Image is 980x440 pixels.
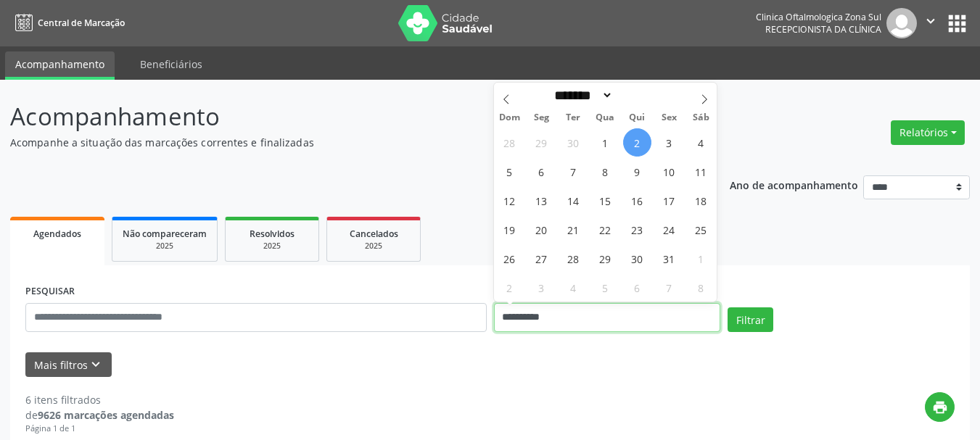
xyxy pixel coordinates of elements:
[494,113,526,123] span: Dom
[923,13,939,29] i: 
[527,186,556,215] span: Outubro 13, 2025
[891,120,965,145] button: Relatórios
[559,244,588,273] span: Outubro 28, 2025
[559,215,588,244] span: Outubro 21, 2025
[123,228,207,240] span: Não compareceram
[655,157,683,186] span: Outubro 10, 2025
[25,352,112,378] button: Mais filtroskeyboard_arrow_down
[559,273,588,302] span: Novembro 4, 2025
[495,128,524,157] span: Setembro 28, 2025
[621,113,653,123] span: Qui
[886,8,917,38] img: img
[527,157,556,186] span: Outubro 6, 2025
[655,128,683,157] span: Outubro 3, 2025
[25,281,75,303] label: PESQUISAR
[25,423,174,435] div: Página 1 de 1
[687,215,715,244] span: Outubro 25, 2025
[623,244,651,273] span: Outubro 30, 2025
[38,408,174,422] strong: 9626 marcações agendadas
[10,135,682,150] p: Acompanhe a situação das marcações correntes e finalizadas
[623,128,651,157] span: Outubro 2, 2025
[25,392,174,407] div: 6 itens filtrados
[756,11,881,23] div: Clinica Oftalmologica Zona Sul
[728,307,773,332] button: Filtrar
[589,113,621,123] span: Qua
[88,357,104,373] i: keyboard_arrow_down
[653,113,685,123] span: Sex
[687,157,715,186] span: Outubro 11, 2025
[527,128,556,157] span: Setembro 29, 2025
[250,228,295,240] span: Resolvidos
[525,113,557,123] span: Seg
[10,99,682,135] p: Acompanhamento
[687,244,715,273] span: Novembro 1, 2025
[917,8,944,38] button: 
[944,11,970,36] button: apps
[687,273,715,302] span: Novembro 8, 2025
[495,244,524,273] span: Outubro 26, 2025
[10,11,125,35] a: Central de Marcação
[495,273,524,302] span: Novembro 2, 2025
[925,392,955,422] button: print
[591,273,619,302] span: Novembro 5, 2025
[685,113,717,123] span: Sáb
[557,113,589,123] span: Ter
[33,228,81,240] span: Agendados
[591,186,619,215] span: Outubro 15, 2025
[765,23,881,36] span: Recepcionista da clínica
[613,88,661,103] input: Year
[591,244,619,273] span: Outubro 29, 2025
[932,399,948,415] i: print
[495,157,524,186] span: Outubro 5, 2025
[559,186,588,215] span: Outubro 14, 2025
[495,215,524,244] span: Outubro 19, 2025
[527,273,556,302] span: Novembro 3, 2025
[236,241,308,252] div: 2025
[5,51,115,80] a: Acompanhamento
[527,215,556,244] span: Outubro 20, 2025
[623,186,651,215] span: Outubro 16, 2025
[123,241,207,252] div: 2025
[687,128,715,157] span: Outubro 4, 2025
[655,244,683,273] span: Outubro 31, 2025
[655,215,683,244] span: Outubro 24, 2025
[655,186,683,215] span: Outubro 17, 2025
[130,51,213,77] a: Beneficiários
[559,157,588,186] span: Outubro 7, 2025
[550,88,614,103] select: Month
[559,128,588,157] span: Setembro 30, 2025
[25,407,174,423] div: de
[591,157,619,186] span: Outubro 8, 2025
[495,186,524,215] span: Outubro 12, 2025
[730,175,858,194] p: Ano de acompanhamento
[623,273,651,302] span: Novembro 6, 2025
[527,244,556,273] span: Outubro 27, 2025
[350,228,398,240] span: Cancelados
[591,128,619,157] span: Outubro 1, 2025
[623,215,651,244] span: Outubro 23, 2025
[38,17,125,29] span: Central de Marcação
[687,186,715,215] span: Outubro 18, 2025
[337,241,410,252] div: 2025
[623,157,651,186] span: Outubro 9, 2025
[655,273,683,302] span: Novembro 7, 2025
[591,215,619,244] span: Outubro 22, 2025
